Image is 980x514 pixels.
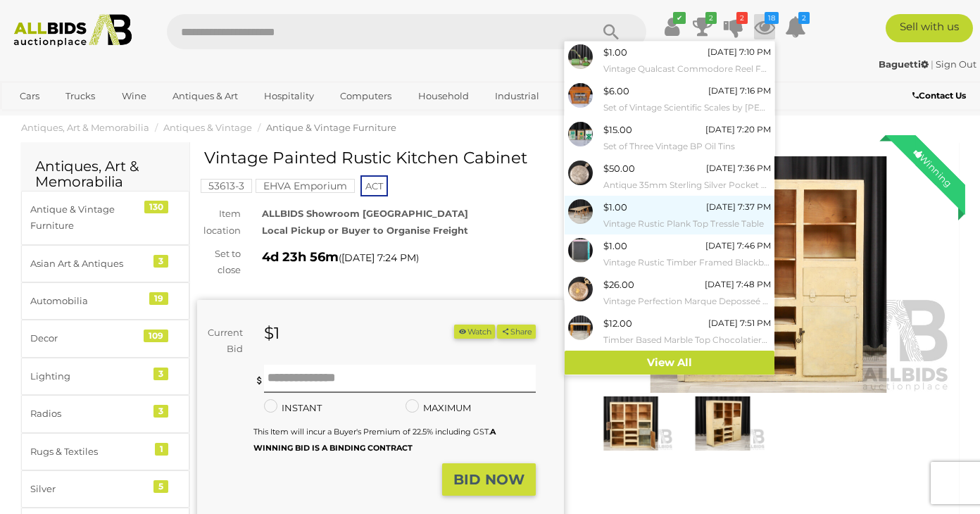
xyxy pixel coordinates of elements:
a: Industrial [486,84,548,108]
a: Radios 3 [21,395,189,432]
a: Lighting 3 [21,358,189,395]
strong: $1 [264,323,279,343]
a: Sign Out [936,58,976,70]
div: 109 [144,330,168,342]
a: $1.00 [DATE] 7:46 PM Vintage Rustic Timber Framed Blackboard [565,234,774,273]
a: Hospitality [255,84,323,108]
div: [DATE] 7:46 PM [705,238,771,253]
b: Contact Us [912,90,966,101]
div: 130 [144,201,168,213]
small: Vintage Rustic Plank Top Tressle Table [603,216,771,232]
strong: BID NOW [453,471,524,488]
a: $12.00 [DATE] 7:51 PM Timber Based Marble Top Chocolatiers Table [565,312,774,351]
div: Lighting [30,368,146,384]
a: Wine [113,84,156,108]
strong: ALLBIDS Showroom [GEOGRAPHIC_DATA] [262,208,468,219]
a: $15.00 [DATE] 7:20 PM Set of Three Vintage BP Oil Tins [565,118,774,157]
a: Asian Art & Antiques 3 [21,245,189,282]
li: Watch this item [454,325,495,339]
div: 3 [153,368,168,380]
span: ( ) [339,252,419,263]
label: INSTANT [264,400,322,416]
a: Contact Us [912,88,969,104]
a: Antique & Vintage Furniture [266,122,396,133]
div: Set to close [187,246,251,279]
a: ✔ [661,14,682,39]
img: 54542-14a.jpg [568,83,593,108]
div: [DATE] 7:37 PM [706,199,771,215]
img: 54598-8a.jpg [568,277,593,301]
span: [DATE] 7:24 PM [341,251,416,264]
small: Set of Vintage Scientific Scales by [PERSON_NAME] & [PERSON_NAME] Limited [603,100,771,115]
span: $26.00 [603,279,634,290]
a: 2 [692,14,713,39]
label: MAXIMUM [406,400,471,416]
img: 54888-6a.jpg [568,122,593,146]
i: 2 [798,12,810,24]
img: 54552-12a.jpg [568,199,593,224]
img: 55060-22a.jpg [568,238,593,263]
a: Antiques & Vintage [163,122,252,133]
div: Rugs & Textiles [30,444,146,460]
span: $50.00 [603,163,635,174]
small: Vintage Qualcast Commodore Reel Four Stroke Lawnmower [603,61,771,77]
strong: Local Pickup or Buyer to Organise Freight [262,225,468,236]
img: 53390-100a.jpg [568,44,593,69]
div: Asian Art & Antiques [30,256,146,272]
div: Current Bid [197,325,253,358]
i: 18 [765,12,779,24]
a: $1.00 [DATE] 7:37 PM Vintage Rustic Plank Top Tressle Table [565,196,774,234]
div: [DATE] 7:48 PM [705,277,771,292]
button: Search [576,14,646,49]
button: BID NOW [442,463,536,496]
strong: Baguetti [879,58,929,70]
div: [DATE] 7:20 PM [705,122,771,137]
small: Vintage Rustic Timber Framed Blackboard [603,255,771,270]
div: 3 [153,405,168,418]
strong: 4d 23h 56m [262,249,339,265]
button: Share [497,325,536,339]
div: 3 [153,255,168,268]
span: | [931,58,934,70]
a: Antiques, Art & Memorabilia [21,122,149,133]
button: Watch [454,325,495,339]
a: $50.00 [DATE] 7:36 PM Antique 35mm Sterling Silver Pocket Watch, 167882, [GEOGRAPHIC_DATA] 1913, ... [565,157,774,196]
small: Antique 35mm Sterling Silver Pocket Watch, 167882, [GEOGRAPHIC_DATA] 1913, Working, 32.27 Grams [603,177,771,193]
img: Vintage Painted Rustic Kitchen Cabinet [680,396,765,451]
a: $6.00 [DATE] 7:16 PM Set of Vintage Scientific Scales by [PERSON_NAME] & [PERSON_NAME] Limited [565,80,774,118]
a: Decor 109 [21,320,189,357]
span: $15.00 [603,124,632,135]
div: [DATE] 7:51 PM [708,315,771,331]
i: 2 [705,12,717,24]
img: 55096-4a.jpg [568,315,593,340]
span: ACT [360,175,388,196]
a: Sell with us [886,14,973,42]
img: 52073-598a.jpg [568,161,593,185]
span: $12.00 [603,318,632,329]
small: Set of Three Vintage BP Oil Tins [603,139,771,154]
a: Computers [331,84,401,108]
div: Automobilia [30,293,146,309]
span: $1.00 [603,46,627,58]
div: Decor [30,330,146,346]
div: 19 [149,292,168,305]
a: Rugs & Textiles 1 [21,433,189,470]
mark: EHVA Emporium [256,179,355,193]
a: 53613-3 [201,180,252,192]
a: Antique & Vintage Furniture 130 [21,191,189,245]
a: View All [565,351,774,375]
a: [GEOGRAPHIC_DATA] [11,108,129,131]
a: Baguetti [879,58,931,70]
a: 2 [723,14,744,39]
div: [DATE] 7:36 PM [706,161,771,176]
a: Antiques & Art [163,84,247,108]
div: Silver [30,481,146,497]
i: 2 [736,12,748,24]
a: $26.00 [DATE] 7:48 PM Vintage Perfection Marque Deposseé W&D 52mm Pocket Watch, with Tiger Motif,... [565,273,774,312]
div: Winning [900,135,965,200]
img: Vintage Painted Rustic Kitchen Cabinet [589,396,673,451]
div: 5 [153,480,168,493]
